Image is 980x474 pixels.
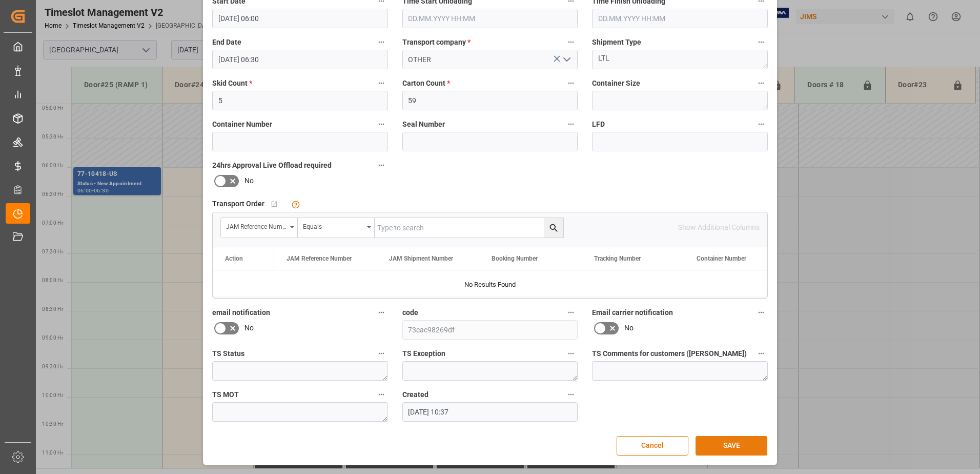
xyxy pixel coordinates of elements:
span: 24hrs Approval Live Offload required [212,160,332,171]
button: Container Number [375,117,388,131]
span: JAM Reference Number [287,255,352,262]
button: Seal Number [564,117,578,131]
button: TS Comments for customers ([PERSON_NAME]) [754,347,768,360]
button: Skid Count * [375,76,388,90]
span: Carton Count [402,78,450,89]
span: Transport company [402,37,471,48]
button: Email carrier notification [754,306,768,319]
button: search button [544,218,563,238]
span: Container Number [212,119,272,130]
button: Created [564,388,578,401]
button: TS Status [375,347,388,360]
span: Container Number [697,255,746,262]
input: Type to search [375,218,563,238]
button: open menu [221,218,298,238]
span: Seal Number [402,119,445,130]
span: TS MOT [212,389,239,400]
button: Cancel [617,436,688,456]
span: TS Status [212,348,244,359]
button: open menu [559,52,574,68]
span: Shipment Type [592,37,641,48]
button: SAVE [696,436,767,456]
span: code [402,307,418,318]
button: Transport company * [564,35,578,49]
input: DD.MM.YYYY HH:MM [212,50,388,69]
button: TS MOT [375,388,388,401]
span: Created [402,389,428,400]
button: End Date [375,35,388,49]
input: DD.MM.YYYY HH:MM [402,402,578,422]
div: JAM Reference Number [226,220,287,231]
span: JAM Shipment Number [389,255,453,262]
span: Container Size [592,78,640,89]
span: End Date [212,37,241,48]
input: DD.MM.YYYY HH:MM [592,9,768,28]
span: Skid Count [212,78,252,89]
span: TS Comments for customers ([PERSON_NAME]) [592,348,747,359]
button: Carton Count * [564,76,578,90]
span: TS Exception [402,348,445,359]
button: TS Exception [564,347,578,360]
span: No [244,175,254,186]
button: Container Size [754,76,768,90]
span: No [624,323,634,333]
button: 24hrs Approval Live Offload required [375,159,388,172]
button: Shipment Type [754,35,768,49]
span: Tracking Number [594,255,641,262]
input: DD.MM.YYYY HH:MM [402,9,578,28]
button: LFD [754,117,768,131]
button: code [564,306,578,319]
button: open menu [298,218,375,238]
span: email notification [212,307,270,318]
span: No [244,323,254,333]
span: Booking Number [492,255,538,262]
div: Equals [303,220,363,231]
span: LFD [592,119,605,130]
div: Action [225,255,243,262]
textarea: LTL [592,50,768,69]
input: DD.MM.YYYY HH:MM [212,9,388,28]
span: Transport Order [212,199,264,209]
button: email notification [375,306,388,319]
span: Email carrier notification [592,307,673,318]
